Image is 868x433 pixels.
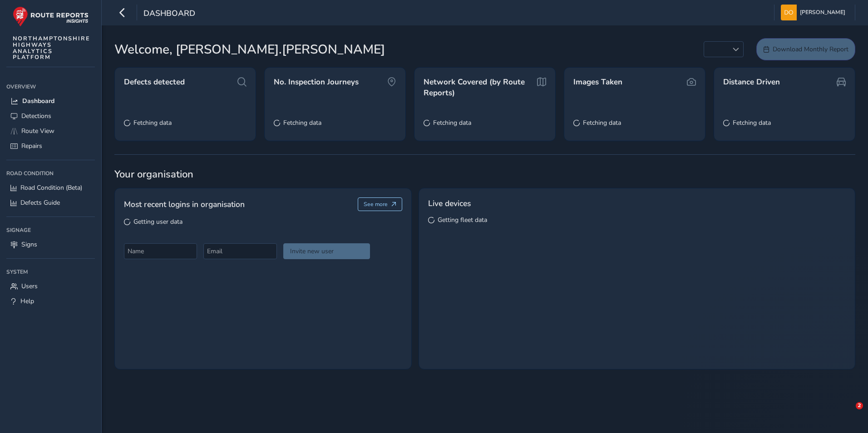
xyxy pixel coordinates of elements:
a: Repairs [6,138,95,153]
span: [PERSON_NAME] [800,5,845,20]
img: rr logo [13,6,89,27]
span: Defects detected [124,77,185,88]
img: diamond-layout [781,5,797,20]
button: See more [358,197,403,211]
span: Dashboard [143,8,195,20]
a: Signs [6,237,95,252]
button: [PERSON_NAME] [781,5,848,20]
div: System [6,265,95,279]
a: Road Condition (Beta) [6,180,95,195]
span: Detections [21,112,51,120]
a: Defects Guide [6,195,95,210]
div: Road Condition [6,167,95,180]
span: Help [20,297,34,305]
iframe: Intercom live chat [837,402,859,424]
span: Road Condition (Beta) [20,183,82,192]
span: Getting user data [133,217,182,226]
span: No. Inspection Journeys [274,77,359,88]
span: NORTHAMPTONSHIRE HIGHWAYS ANALYTICS PLATFORM [13,35,90,60]
span: See more [364,201,388,208]
span: Defects Guide [20,198,60,207]
input: Email [203,243,276,259]
span: Fetching data [583,118,621,127]
span: Signs [21,240,37,249]
span: Getting fleet data [438,216,487,224]
span: Live devices [428,197,471,209]
span: Fetching data [733,118,771,127]
a: Route View [6,123,95,138]
span: Users [21,282,38,290]
span: Your organisation [114,167,855,181]
div: Overview [6,80,95,93]
a: Help [6,294,95,309]
span: Fetching data [433,118,471,127]
span: Most recent logins in organisation [124,198,245,210]
span: 2 [856,402,863,409]
span: Fetching data [133,118,172,127]
span: Distance Driven [723,77,780,88]
span: Fetching data [283,118,321,127]
input: Name [124,243,197,259]
a: Users [6,279,95,294]
a: Dashboard [6,93,95,108]
span: Network Covered (by Route Reports) [424,77,534,98]
a: Detections [6,108,95,123]
span: Route View [21,127,54,135]
span: Welcome, [PERSON_NAME].[PERSON_NAME] [114,40,385,59]
span: Images Taken [573,77,622,88]
span: Dashboard [22,97,54,105]
div: Signage [6,223,95,237]
span: Repairs [21,142,42,150]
